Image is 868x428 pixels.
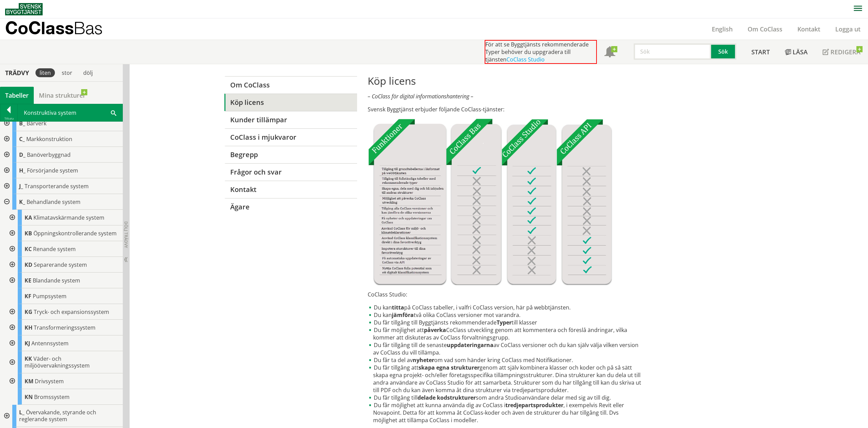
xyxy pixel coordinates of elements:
span: Redigera [830,48,860,56]
a: Begrepp [224,146,357,163]
span: Start [751,48,770,56]
span: K_ [19,198,25,206]
strong: påverka [424,326,446,334]
span: KB [25,230,32,237]
a: CoClassBas [5,18,117,40]
div: Gå till informationssidan för CoClass Studio [5,304,123,320]
span: Klimatavskärmande system [33,214,104,221]
a: Om CoClass [224,76,357,94]
div: Gå till informationssidan för CoClass Studio [5,373,123,389]
img: Tjnster-Tabell_CoClassBas-Studio-API2022-12-22.jpg [368,119,612,285]
span: KD [25,261,32,268]
span: Antennsystem [31,340,69,347]
a: Mina strukturer [34,87,91,104]
span: Separerande system [34,261,87,268]
strong: Typer [497,319,512,326]
p: Svensk Byggtjänst erbjuder följande CoClass-tjänster: [368,106,644,113]
div: Gå till informationssidan för CoClass Studio [5,273,123,288]
span: B_ [19,120,25,127]
span: KH [25,324,32,331]
a: Om CoClass [740,25,790,33]
a: Kunder tillämpar [224,111,357,128]
div: Gå till informationssidan för CoClass Studio [5,389,123,405]
a: Kontakt [224,181,357,198]
div: Konstruktiva system [18,104,122,121]
div: Tillbaka [0,116,17,121]
a: English [704,25,740,33]
a: Köp licens [224,94,357,111]
span: Pumpsystem [33,292,67,300]
a: Frågor och svar [224,163,357,181]
span: L_ [19,409,25,416]
strong: titta [392,304,404,311]
span: KJ [25,340,30,347]
span: Tryck- och expansionssystem [34,308,109,316]
span: Blandande system [33,277,80,284]
h1: Köp licens [368,75,644,87]
span: Öppningskontrollerande system [33,230,117,237]
a: CoClass i mjukvaror [224,128,357,146]
a: Kontakt [790,25,828,33]
div: Gå till informationssidan för CoClass Studio [5,225,123,241]
img: Svensk Byggtjänst [5,3,43,15]
strong: uppdateringarna [447,341,494,349]
div: Gå till informationssidan för CoClass Studio [5,351,123,373]
span: Notifikationer [604,47,615,58]
span: Läsa [793,48,808,56]
span: J_ [19,182,23,190]
span: Behandlande system [27,198,80,206]
span: Bärverk [27,120,46,127]
span: KA [25,214,32,221]
div: liten [35,68,55,77]
span: KC [25,245,32,253]
li: Du får tillgång till de senaste av CoClass versioner och du kan själv välja vilken version av CoC... [368,341,644,356]
span: KF [25,292,31,300]
em: – CoClass för digital informationshantering – [368,93,473,100]
span: Transporterande system [25,182,89,190]
div: Trädvy [1,69,33,77]
span: Drivsystem [35,377,64,385]
span: KG [25,308,32,316]
span: Bromssystem [34,393,70,401]
li: Du får möjlighet att CoClass utveckling genom att kommentera och föreslå ändringar, vilka kommer ... [368,326,644,341]
li: Du kan på CoClass tabeller, i valfri CoClass version, här på webbtjänsten. [368,304,644,311]
span: Markkonstruktion [26,135,72,143]
span: Transformeringssystem [34,324,95,331]
span: Övervakande, styrande och reglerande system [19,409,96,423]
div: Gå till informationssidan för CoClass Studio [5,320,123,335]
span: Dölj trädvy [123,221,129,248]
span: KK [25,355,32,362]
li: Du får tillgång till som andra Studioanvändare delar med sig av till dig. [368,394,644,401]
li: Du får tillgång att genom att själv kombinera klasser och koder och på så sätt skapa egna projekt... [368,364,644,394]
strong: skapa egna strukturer [418,364,480,371]
div: Gå till informationssidan för CoClass Studio [5,241,123,257]
a: Ägare [224,198,357,216]
strong: jämföra [392,311,414,319]
div: Gå till informationssidan för CoClass Studio [5,210,123,225]
a: Logga ut [828,25,868,33]
span: Väder- och miljöövervakningssystem [25,355,90,369]
input: Sök [634,43,711,60]
strong: delade kodstrukturer [417,394,476,401]
div: Gå till informationssidan för CoClass Studio [5,335,123,351]
strong: nyheter [413,356,434,364]
p: CoClass Studio: [368,291,644,298]
div: Gå till informationssidan för CoClass Studio [5,257,123,273]
div: Gå till informationssidan för CoClass Studio [5,288,123,304]
span: Renande system [33,245,76,253]
a: Start [744,40,777,64]
span: C_ [19,135,25,143]
span: KE [25,277,31,284]
span: Bas [74,18,103,38]
div: dölj [79,68,97,77]
a: Redigera [815,40,868,64]
span: D_ [19,151,26,158]
div: För att se Byggtjänsts rekommenderade Typer behöver du uppgradera till tjänsten [485,40,597,64]
li: Du får tillgång till Byggtjänsts rekommenderade till klasser [368,319,644,326]
li: Du får ta del av om vad som händer kring CoClass med Notifikationer. [368,356,644,364]
strong: tredjepartsprodukter [505,401,563,409]
span: Banöverbyggnad [27,151,71,158]
span: Försörjande system [27,167,78,174]
p: CoClass [5,24,103,32]
li: Du kan två olika CoClass versioner mot varandra. [368,311,644,319]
